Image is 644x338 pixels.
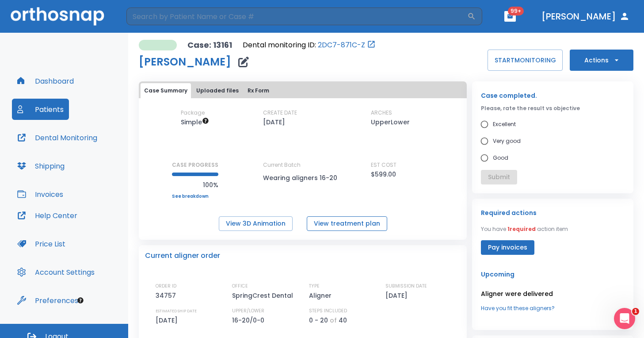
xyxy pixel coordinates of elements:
button: Dashboard [12,70,79,92]
a: See breakdown [172,194,218,199]
div: tabs [141,83,465,98]
p: Dental monitoring ID: [243,40,316,50]
div: Open patient in dental monitoring portal [243,40,376,50]
div: Tooltip anchor [76,296,84,304]
p: $599.00 [371,169,396,180]
p: [DATE] [385,290,411,301]
button: Help Center [12,205,83,226]
p: Upcoming [481,269,625,280]
p: Case: 13161 [187,40,232,50]
h1: [PERSON_NAME] [139,57,231,67]
p: Case completed. [481,90,625,101]
p: Required actions [481,207,537,218]
button: Dental Monitoring [12,127,103,148]
button: Account Settings [12,261,100,283]
p: TYPE [309,282,320,290]
button: [PERSON_NAME] [538,8,633,24]
p: [DATE] [263,117,285,127]
span: Very good [493,136,521,146]
button: Uploaded files [193,83,242,98]
button: Patients [12,99,69,120]
button: Shipping [12,155,70,177]
span: 99+ [508,7,524,15]
p: Current aligner order [145,250,220,261]
button: View treatment plan [307,216,387,231]
p: EST COST [371,161,396,169]
p: SUBMISSION DATE [385,282,427,290]
button: Invoices [12,184,69,205]
button: View 3D Animation [219,216,293,231]
p: CASE PROGRESS [172,161,218,169]
p: of [330,315,337,326]
p: ESTIMATED SHIP DATE [156,307,197,315]
span: Up to 10 Steps (20 aligners) [181,118,209,127]
p: Please, rate the result vs objective [481,104,625,112]
span: 1 [632,308,639,315]
img: Orthosnap [11,7,104,25]
p: UPPER/LOWER [232,307,264,315]
p: STEPS INCLUDED [309,307,347,315]
iframe: Intercom live chat [614,308,635,329]
p: 16-20/0-0 [232,315,267,326]
p: Current Batch [263,161,343,169]
p: Aligner [309,290,335,301]
button: Price List [12,233,71,254]
button: Preferences [12,290,84,311]
p: ARCHES [371,109,392,117]
p: 34757 [156,290,179,301]
p: Wearing aligners 16-20 [263,173,343,183]
input: Search by Patient Name or Case # [126,8,467,25]
p: Aligner were delivered [481,288,625,299]
p: SpringCrest Dental [232,290,296,301]
span: Good [493,153,508,163]
button: Pay invoices [481,240,534,255]
p: 0 - 20 [309,315,328,326]
p: Package [181,109,205,117]
button: Actions [570,50,633,71]
p: ORDER ID [156,282,176,290]
span: Excellent [493,119,516,130]
button: Rx Form [244,83,273,98]
p: 100% [172,180,218,190]
p: OFFICE [232,282,248,290]
a: Have you fit these aligners? [481,304,625,312]
p: [DATE] [156,315,181,326]
span: 1 required [507,225,536,233]
p: UpperLower [371,117,410,127]
p: CREATE DATE [263,109,297,117]
p: You have action item [481,225,568,233]
button: Case Summary [141,83,191,98]
button: STARTMONITORING [488,50,563,71]
a: 2DC7-871C-Z [318,40,365,50]
p: 40 [339,315,347,326]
